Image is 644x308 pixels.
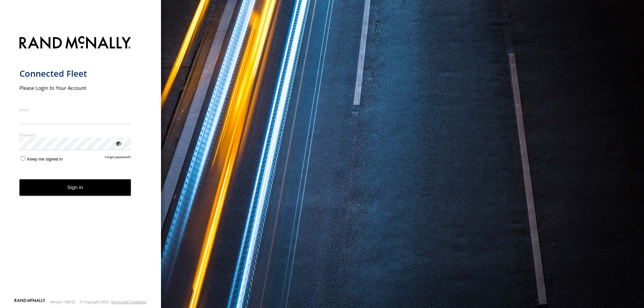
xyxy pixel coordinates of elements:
[19,132,131,137] label: Password
[21,156,25,161] input: Keep me signed in
[27,157,63,162] span: Keep me signed in
[111,300,147,304] a: Terms and Conditions
[80,300,147,304] div: © Copyright 2025 -
[19,107,131,112] label: Email
[19,84,131,91] h2: Please Login to Your Account
[19,32,142,298] form: main
[14,299,45,305] a: Visit our Website
[19,35,131,52] img: Rand McNally
[19,179,131,196] button: Sign in
[19,68,131,79] h1: Connected Fleet
[50,300,75,304] div: Version: 308.01
[115,140,121,146] div: ViewPassword
[105,155,131,162] a: Forgot password?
